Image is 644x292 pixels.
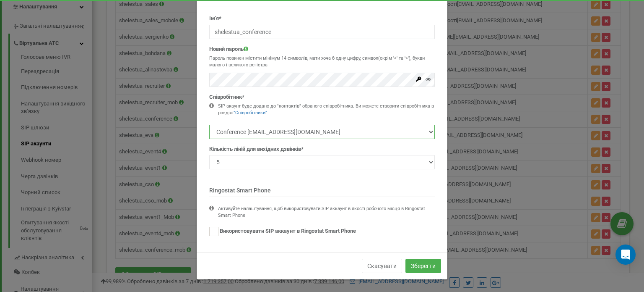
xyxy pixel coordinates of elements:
[218,103,435,116] div: SIP акаунт буде додано до "контактів" обраного співробітника. Ви можете створити співробітника в ...
[209,55,435,68] p: Пароль повинен містити мінімум 14 символів, мати хоча б одну цифру, символ(окрім '<' та '>'), бук...
[209,186,435,197] p: Ringostat Smart Phone
[615,245,636,265] div: Open Intercom Messenger
[220,228,356,234] span: Використовувати SIP аккаунт в Ringostat Smart Phone
[209,15,221,23] label: Ім'я*
[234,110,267,116] a: "Співробітники"
[405,259,441,273] button: Зберегти
[209,93,244,101] label: Співробітник*
[218,205,435,218] div: Активуйте налаштування, щоб використовувати SIP аккаунт в якості робочого місця в Ringostat Smart...
[209,45,248,53] label: Новий пароль
[362,259,402,273] button: Скасувати
[209,145,304,153] label: Кількість ліній для вихідних дзвінків*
